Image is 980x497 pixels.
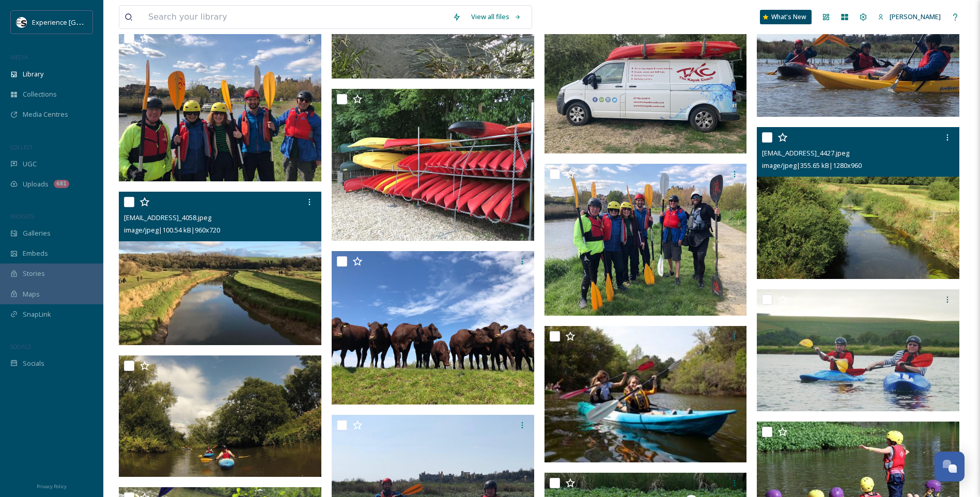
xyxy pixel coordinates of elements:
span: SnapLink [23,309,51,319]
img: ext_1751697154.525716_Adrian@thekayakcoach.com-IMG_5813.jpeg [119,355,321,477]
img: WSCC%20ES%20Socials%20Icon%20-%20Secondary%20-%20Black.jpg [17,17,27,27]
img: ext_1751697340.186068_Adrian@thekayakcoach.com-80a243d3-d64d-4036-ac6d-c4e40f927979.jpeg [332,251,536,405]
img: ext_1751697154.779886_Adrian@thekayakcoach.com-IMG_5811.jpeg [757,289,959,411]
span: [PERSON_NAME] [890,12,941,21]
span: Stories [23,269,45,278]
img: ext_1751697154.872152_Adrian@thekayakcoach.com-IMG_3589.jpeg [545,326,749,462]
span: Privacy Policy [37,483,67,490]
span: [EMAIL_ADDRESS]_4427.jpeg [762,148,849,158]
span: image/jpeg | 100.54 kB | 960 x 720 [124,225,220,235]
span: Embeds [23,248,48,258]
span: Experience [GEOGRAPHIC_DATA] [32,17,134,27]
span: Maps [23,289,40,299]
img: ext_1751697339.636439_Adrian@thekayakcoach.com-IMG_4058.jpeg [119,192,323,345]
span: Socials [23,359,44,368]
span: Galleries [23,228,51,238]
span: MEDIA [10,53,28,61]
span: Library [23,69,43,79]
a: View all files [466,7,526,27]
div: 681 [54,180,69,188]
span: WIDGETS [10,212,34,220]
span: SOCIALS [10,343,31,350]
a: What's New [760,10,812,24]
span: Collections [23,89,57,99]
span: [EMAIL_ADDRESS]_4058.jpeg [124,213,211,222]
img: ext_1751697356.76954_Adrian@thekayakcoach.com-IMG_7420.jpeg [332,89,534,241]
span: UGC [23,159,37,169]
img: ext_1751697340.014153_Adrian@thekayakcoach.com-a31e5d4a-5df7-4419-8ab9-2069c0953432.jpeg [545,164,747,316]
span: Media Centres [23,110,68,119]
span: COLLECT [10,143,33,151]
img: ext_1751697340.160257_Adrian@thekayakcoach.com-637f3250-33b4-4a08-aa1a-48baaf1d69b3.jpeg [119,28,323,181]
span: image/jpeg | 355.65 kB | 1280 x 960 [762,161,862,170]
input: Search your library [143,6,447,28]
a: Privacy Policy [37,479,67,492]
button: Open Chat [935,452,965,482]
a: [PERSON_NAME] [873,7,946,27]
img: ext_1751697339.854913_Adrian@thekayakcoach.com-IMG_4427.jpeg [757,127,959,279]
span: Uploads [23,179,49,189]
